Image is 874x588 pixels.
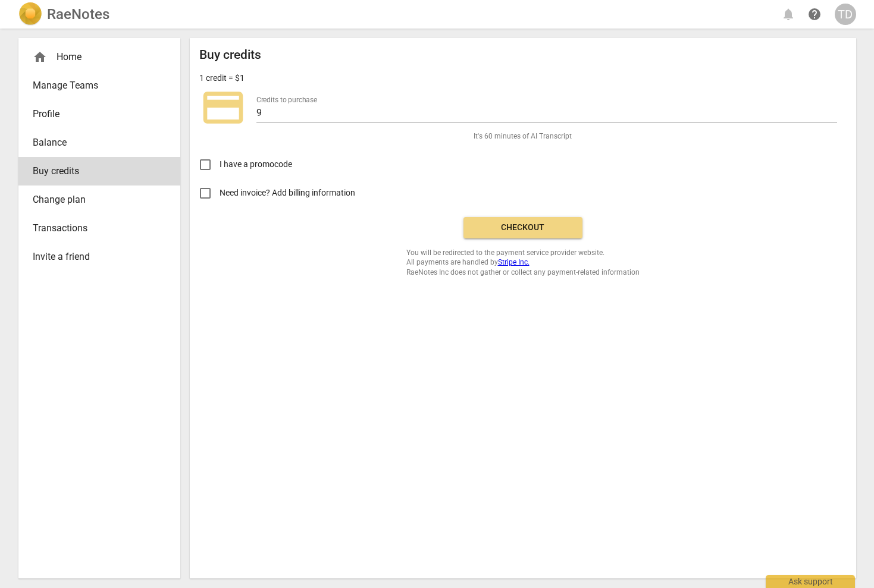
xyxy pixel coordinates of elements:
div: Home [33,50,156,64]
a: Transactions [18,214,180,243]
p: 1 credit = $1 [199,72,245,84]
a: Manage Teams [18,71,180,100]
a: Balance [18,128,180,157]
div: Ask support [766,575,855,588]
span: Manage Teams [33,78,156,93]
span: Buy credits [33,164,156,178]
span: I have a promocode [220,158,292,171]
a: Help [804,4,825,25]
span: Profile [33,107,156,121]
a: LogoRaeNotes [18,2,109,26]
a: Profile [18,100,180,128]
span: Checkout [473,222,573,234]
h2: Buy credits [199,48,261,62]
h2: RaeNotes [47,6,109,23]
label: Credits to purchase [256,96,317,103]
button: Checkout [463,217,582,238]
span: You will be redirected to the payment service provider website. All payments are handled by RaeNo... [406,248,640,278]
span: Transactions [33,221,156,235]
a: Stripe Inc. [498,258,530,266]
span: Balance [33,136,156,150]
span: Need invoice? Add billing information [220,187,357,199]
span: Change plan [33,193,156,207]
span: help [807,7,822,21]
img: Logo [18,2,42,26]
span: home [33,50,47,64]
a: Buy credits [18,157,180,185]
a: Invite a friend [18,243,180,271]
div: Home [18,43,180,71]
a: Change plan [18,185,180,214]
button: TD [835,4,856,25]
span: Invite a friend [33,250,156,264]
span: It's 60 minutes of AI Transcript [474,131,572,142]
span: credit_card [199,84,247,131]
